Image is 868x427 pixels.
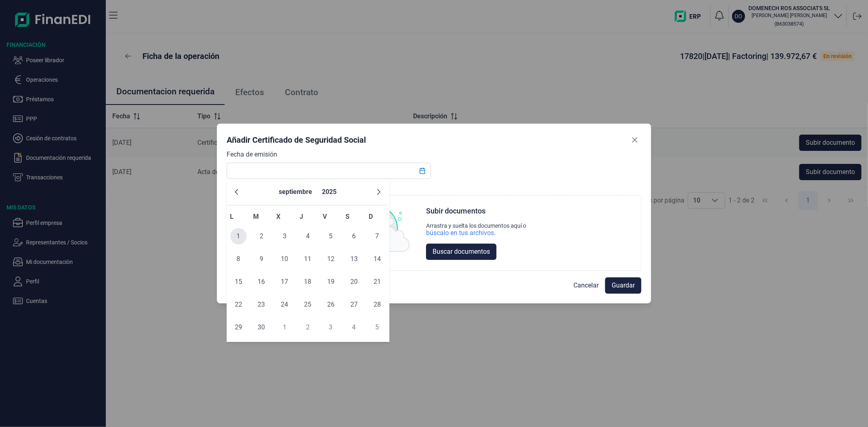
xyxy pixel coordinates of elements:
td: 14/09/2025 [365,248,389,270]
span: D [369,213,373,220]
td: 19/09/2025 [319,270,343,293]
button: Buscar documentos [426,244,496,260]
span: X [276,213,280,220]
span: 4 [300,228,316,244]
td: 15/09/2025 [227,270,250,293]
span: 3 [276,228,293,244]
span: 9 [254,251,270,267]
span: M [253,213,259,220]
button: Previous Month [230,185,243,198]
label: Fecha de emisión [227,150,277,159]
div: Añadir Certificado de Seguridad Social [227,134,366,146]
button: Choose Date [415,163,430,178]
td: 30/09/2025 [250,316,273,339]
td: 08/09/2025 [227,248,250,270]
td: 29/09/2025 [227,316,250,339]
td: 04/09/2025 [296,225,319,248]
button: Choose Month [275,182,315,202]
span: Cancelar [573,281,599,290]
span: 2 [300,319,316,335]
div: búscalo en tus archivos. [426,229,526,237]
td: 11/09/2025 [296,248,319,270]
span: Buscar documentos [433,247,490,257]
div: Subir documentos [426,206,485,216]
button: Next Month [372,185,385,198]
button: Close [628,133,641,146]
td: 20/09/2025 [343,270,366,293]
div: Choose Date [227,179,389,342]
div: Arrastra y suelta los documentos aquí o [426,222,526,229]
span: 5 [369,319,385,335]
span: 8 [230,251,247,267]
td: 23/09/2025 [250,293,273,316]
td: 25/09/2025 [296,293,319,316]
div: búscalo en tus archivos. [426,229,496,237]
td: 24/09/2025 [273,293,296,316]
td: 10/09/2025 [273,248,296,270]
td: 13/09/2025 [343,248,366,270]
span: 26 [323,296,339,313]
td: 06/09/2025 [343,225,366,248]
td: 03/10/2025 [319,316,343,339]
span: 24 [276,296,293,313]
span: 22 [230,296,247,313]
span: 14 [369,251,385,267]
span: 21 [369,274,385,290]
td: 07/09/2025 [365,225,389,248]
td: 02/10/2025 [296,316,319,339]
button: Cancelar [567,277,605,294]
td: 28/09/2025 [365,293,389,316]
span: 15 [230,274,247,290]
td: 26/09/2025 [319,293,343,316]
td: 18/09/2025 [296,270,319,293]
span: L [230,213,234,220]
span: 5 [323,228,339,244]
span: 30 [254,319,270,335]
td: 27/09/2025 [343,293,366,316]
td: 05/09/2025 [319,225,343,248]
td: 09/09/2025 [250,248,273,270]
span: 2 [254,228,270,244]
span: 27 [346,296,362,313]
span: S [346,213,350,220]
span: 17 [276,274,293,290]
td: 02/09/2025 [250,225,273,248]
span: 1 [230,228,247,244]
span: 10 [276,251,293,267]
span: 19 [323,274,339,290]
span: J [300,213,303,220]
span: V [323,213,327,220]
span: Guardar [612,281,635,290]
span: 7 [369,228,385,244]
span: 18 [300,274,316,290]
td: 01/09/2025 [227,225,250,248]
span: 4 [346,319,362,335]
td: 22/09/2025 [227,293,250,316]
button: Guardar [605,277,641,294]
td: 01/10/2025 [273,316,296,339]
button: Choose Year [319,182,340,202]
td: 17/09/2025 [273,270,296,293]
td: 12/09/2025 [319,248,343,270]
span: 29 [230,319,247,335]
td: 04/10/2025 [343,316,366,339]
span: 11 [300,251,316,267]
span: 12 [323,251,339,267]
td: 03/09/2025 [273,225,296,248]
td: 16/09/2025 [250,270,273,293]
span: 16 [254,274,270,290]
td: 21/09/2025 [365,270,389,293]
span: 20 [346,274,362,290]
td: 05/10/2025 [365,316,389,339]
span: 6 [346,228,362,244]
span: 23 [254,296,270,313]
span: 28 [369,296,385,313]
span: 13 [346,251,362,267]
span: 3 [323,319,339,335]
span: 25 [300,296,316,313]
span: 1 [276,319,293,335]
